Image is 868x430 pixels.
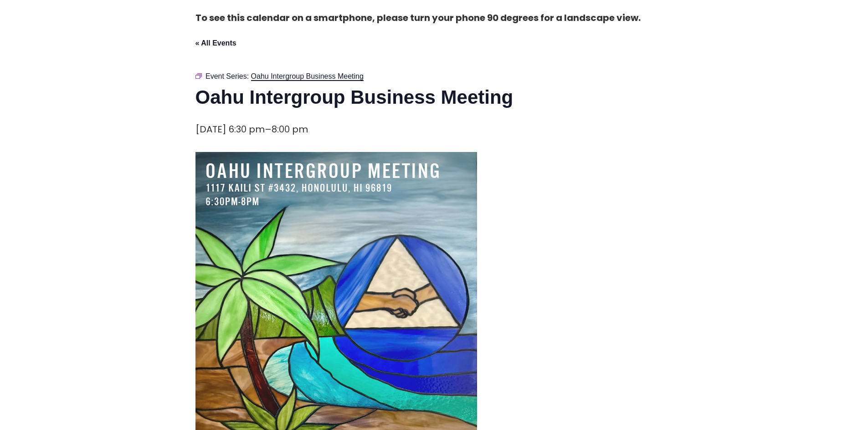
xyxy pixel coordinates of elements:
span: Oahu Intergroup Business Meeting [251,72,364,80]
span: Event Series: [205,72,249,80]
strong: To see this calendar on a smartphone, please turn your phone 90 degrees for a landscape view. [195,11,641,24]
span: 8:00 pm [272,123,308,136]
a: « All Events [195,39,236,47]
div: – [195,121,308,137]
a: Oahu Intergroup Business Meeting [251,72,364,81]
span: [DATE] 6:30 pm [195,123,265,136]
h1: Oahu Intergroup Business Meeting [195,84,673,111]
